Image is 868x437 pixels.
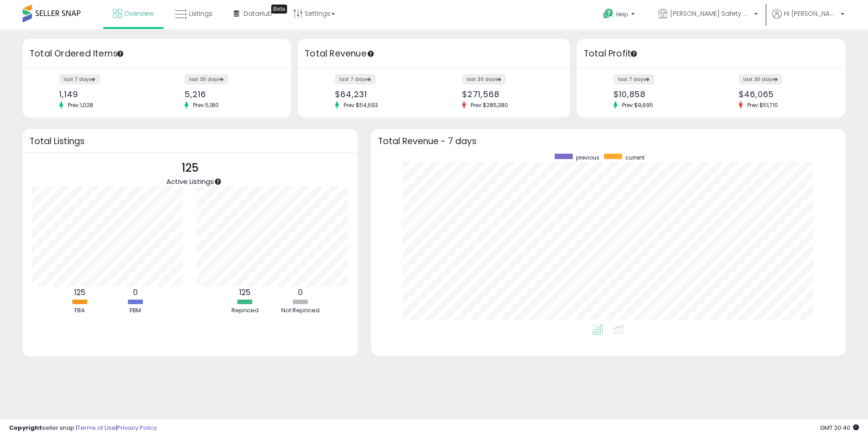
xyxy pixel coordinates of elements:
div: Tooltip anchor [271,5,287,14]
h3: Total Profit [584,47,839,60]
span: Prev: $51,710 [743,101,783,109]
a: Help [596,1,644,29]
div: $10,858 [613,89,704,99]
span: previous [576,154,599,161]
label: last 30 days [739,74,783,85]
label: last 7 days [335,74,376,85]
div: Tooltip anchor [214,178,222,186]
div: 1,149 [59,89,150,99]
span: DataHub [244,9,272,18]
div: $46,065 [739,89,830,99]
b: 0 [298,287,303,298]
div: Tooltip anchor [116,50,124,58]
div: Tooltip anchor [367,50,375,58]
span: [PERSON_NAME] Safety & Supply [670,9,751,18]
span: Prev: 5,180 [189,101,223,109]
div: Repriced [218,306,272,315]
label: last 30 days [184,74,228,85]
label: last 7 days [613,74,654,85]
span: Prev: $9,695 [618,101,658,109]
h3: Total Revenue - 7 days [378,138,839,145]
b: 125 [74,287,85,298]
div: FBM [108,306,162,315]
div: $271,568 [462,89,554,99]
span: Help [616,10,628,18]
span: Prev: $285,380 [466,101,513,109]
span: Listings [189,9,212,18]
h3: Total Listings [29,138,351,145]
span: Active Listings [166,177,214,186]
p: 125 [166,160,214,177]
h3: Total Revenue [305,47,563,60]
label: last 30 days [462,74,506,85]
div: FBA [52,306,107,315]
a: Hi [PERSON_NAME] [772,9,844,29]
div: $64,231 [335,89,427,99]
b: 125 [239,287,250,298]
label: last 7 days [59,74,100,85]
h3: Total Ordered Items [29,47,284,60]
i: Get Help [603,8,614,19]
div: 5,216 [184,89,275,99]
span: Hi [PERSON_NAME] [784,9,838,18]
div: Not Repriced [274,306,328,315]
span: Overview [124,9,154,18]
div: Tooltip anchor [630,50,638,58]
span: Prev: $54,693 [339,101,382,109]
span: Prev: 1,028 [63,101,98,109]
b: 0 [133,287,138,298]
span: current [625,154,645,161]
